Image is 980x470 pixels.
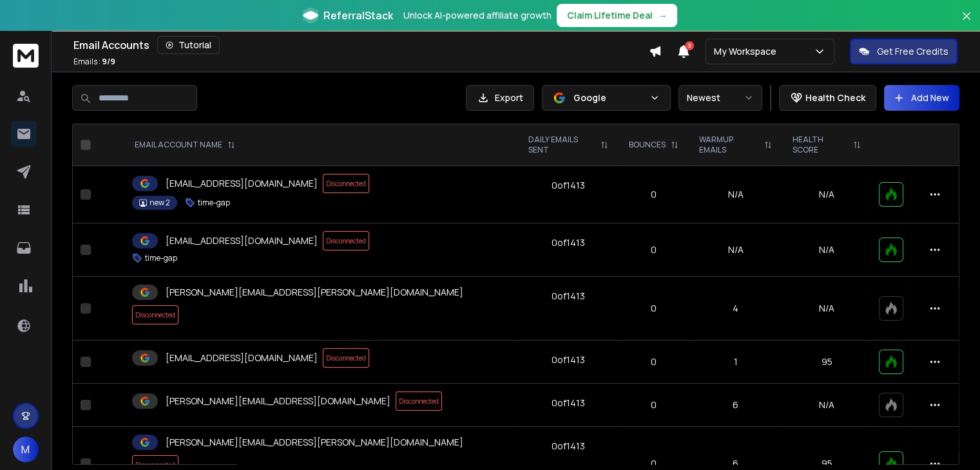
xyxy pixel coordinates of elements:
button: Export [466,85,534,111]
p: 0 [626,243,681,256]
p: [PERSON_NAME][EMAIL_ADDRESS][PERSON_NAME][DOMAIN_NAME] [166,286,463,299]
p: Get Free Credits [877,45,948,58]
div: EMAIL ACCOUNT NAME [135,140,235,150]
p: Google [573,91,644,104]
p: BOUNCES [629,140,666,150]
p: 0 [626,188,681,201]
td: 6 [689,384,782,427]
div: 0 of 1413 [552,290,585,303]
p: new 2 [149,198,170,208]
p: time-gap [145,253,177,263]
p: 0 [626,355,681,368]
span: ReferralStack [323,8,393,23]
p: N/A [790,243,863,256]
td: N/A [689,223,782,277]
p: N/A [790,399,863,411]
div: 0 of 1413 [552,397,585,409]
p: HEALTH SCORE [793,135,848,155]
p: [EMAIL_ADDRESS][DOMAIN_NAME] [166,234,318,247]
p: WARMUP EMAILS [699,135,759,155]
p: time-gap [198,198,230,208]
p: Health Check [805,91,865,104]
button: Add New [884,85,959,111]
p: [PERSON_NAME][EMAIL_ADDRESS][PERSON_NAME][DOMAIN_NAME] [166,436,463,449]
button: Health Check [779,85,876,111]
span: Disconnected [323,348,369,368]
span: Disconnected [132,305,178,324]
button: Claim Lifetime Deal→ [557,4,677,27]
div: 0 of 1413 [552,440,585,453]
button: M [13,437,39,462]
span: Disconnected [323,174,369,193]
p: [PERSON_NAME][EMAIL_ADDRESS][DOMAIN_NAME] [166,395,390,408]
td: 4 [689,277,782,341]
div: Email Accounts [73,36,649,54]
td: N/A [689,166,782,223]
p: N/A [790,302,863,315]
div: 0 of 1413 [552,179,585,192]
td: 1 [689,341,782,384]
button: Get Free Credits [850,39,957,64]
p: Emails : [73,57,115,67]
span: → [658,9,667,22]
div: 0 of 1413 [552,353,585,366]
p: [EMAIL_ADDRESS][DOMAIN_NAME] [166,177,318,190]
span: Disconnected [396,391,442,411]
p: My Workspace [714,45,782,58]
p: 0 [626,457,681,470]
button: Newest [678,85,762,111]
p: 0 [626,399,681,411]
span: Disconnected [323,231,369,250]
p: [EMAIL_ADDRESS][DOMAIN_NAME] [166,352,318,364]
div: 0 of 1413 [552,236,585,249]
button: Close banner [958,8,975,39]
p: DAILY EMAILS SENT [528,135,596,155]
td: 95 [782,341,871,384]
p: 0 [626,302,681,315]
span: 3 [685,41,694,50]
p: Unlock AI-powered affiliate growth [403,9,552,22]
p: N/A [790,188,863,201]
span: 9 / 9 [102,56,115,67]
button: Tutorial [157,36,220,54]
